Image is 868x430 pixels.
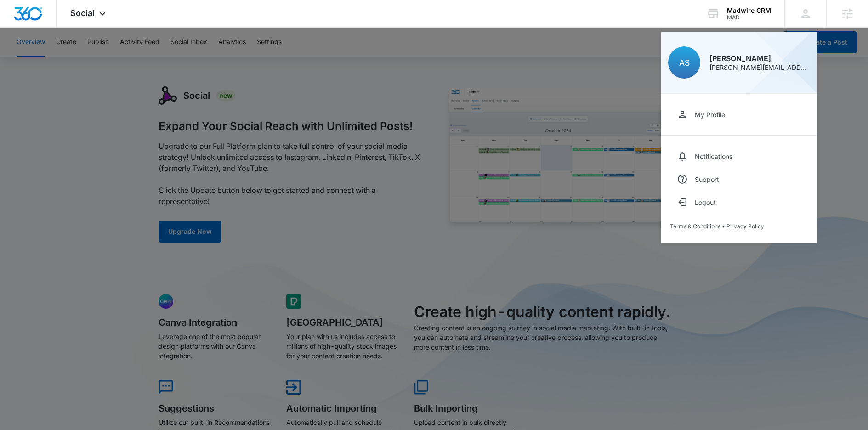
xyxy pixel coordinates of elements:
img: tab_keywords_by_traffic_grey.svg [91,53,99,61]
div: Keywords by Traffic [102,54,155,60]
img: website_grey.svg [15,24,22,31]
a: Terms & Conditions [670,223,720,230]
div: account id [727,14,771,21]
div: Support [695,175,719,183]
a: Privacy Policy [726,223,764,230]
a: Notifications [670,145,808,168]
div: • [670,223,808,230]
img: tab_domain_overview_orange.svg [25,53,32,61]
a: Support [670,168,808,191]
div: [PERSON_NAME] [709,55,810,62]
div: account name [727,7,771,14]
a: My Profile [670,103,808,126]
div: Logout [695,198,716,206]
div: Domain Overview [35,54,82,60]
span: Social [70,8,95,18]
button: Logout [670,191,808,214]
div: My Profile [695,111,725,119]
img: logo_orange.svg [15,15,22,22]
div: v 4.0.25 [26,15,45,22]
span: AS [679,58,690,68]
div: [PERSON_NAME][EMAIL_ADDRESS][PERSON_NAME][DOMAIN_NAME] [709,64,810,71]
div: Domain: [DOMAIN_NAME] [24,24,101,31]
div: Notifications [695,153,732,160]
